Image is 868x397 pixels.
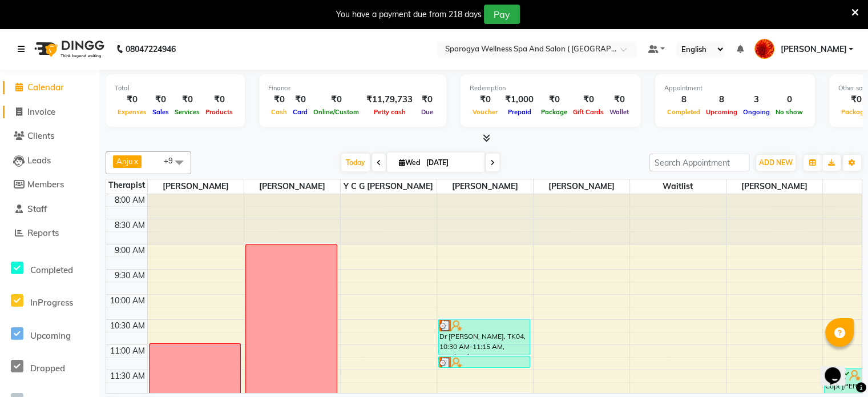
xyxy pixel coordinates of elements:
div: 8 [703,93,740,106]
span: Services [172,108,203,116]
button: ADD NEW [756,155,796,171]
span: [PERSON_NAME] [534,179,629,194]
a: Staff [3,203,97,216]
b: 08047224946 [126,33,176,65]
span: [PERSON_NAME] [148,179,244,194]
div: ₹0 [607,93,632,106]
a: Calendar [3,81,97,94]
span: Waitlist [630,179,726,194]
span: Wallet [607,108,632,116]
span: Package [538,108,570,116]
span: Clients [27,130,54,141]
span: Members [27,179,64,190]
span: Upcoming [30,330,71,341]
span: Dropped [30,363,65,374]
img: logo [29,33,107,65]
div: Finance [268,83,437,93]
span: Today [341,154,370,171]
div: 11:00 AM [108,345,147,357]
span: Staff [27,203,47,214]
button: Pay [484,5,520,24]
div: Dr [PERSON_NAME], TK04, 10:30 AM-11:15 AM, Membership 60 Min [439,319,530,355]
a: x [133,157,138,166]
span: Gift Cards [570,108,607,116]
span: Online/Custom [310,108,362,116]
a: Leads [3,154,97,167]
span: Products [203,108,236,116]
div: ₹0 [203,93,236,106]
span: Invoice [27,106,55,117]
div: 8:30 AM [112,219,147,231]
div: 8:00 AM [112,194,147,206]
div: Total [115,83,236,93]
div: Appointment [664,83,806,93]
a: Members [3,178,97,191]
div: Redemption [470,83,632,93]
span: Sales [150,108,172,116]
span: +9 [164,156,181,165]
span: No show [773,108,806,116]
span: [PERSON_NAME] [780,43,846,55]
input: Search Appointment [649,154,749,171]
div: ₹0 [115,93,150,106]
div: 10:30 AM [108,320,147,332]
span: Wed [396,158,423,167]
span: Petty cash [371,108,409,116]
a: Invoice [3,106,97,119]
span: [PERSON_NAME] [726,179,822,194]
div: You have a payment due from 218 days [336,9,482,21]
div: 3 [740,93,773,106]
input: 2025-09-03 [423,154,480,171]
div: ₹0 [150,93,172,106]
iframe: chat widget [820,351,857,386]
span: Due [418,108,436,116]
div: ₹0 [172,93,203,106]
div: 0 [773,93,806,106]
span: Prepaid [505,108,534,116]
span: Upcoming [703,108,740,116]
div: ₹0 [538,93,570,106]
div: ₹0 [417,93,437,106]
div: ₹0 [290,93,310,106]
img: Shraddha Indulkar [754,39,774,59]
span: Ongoing [740,108,773,116]
span: Anju [116,157,133,166]
span: Leads [27,155,51,166]
span: Card [290,108,310,116]
span: Reports [27,227,59,238]
span: [PERSON_NAME] [244,179,340,194]
div: ₹0 [310,93,362,106]
span: Y C G [PERSON_NAME] [341,179,437,194]
span: Completed [30,264,73,275]
div: ₹11,79,733 [362,93,417,106]
div: 10:00 AM [108,295,147,307]
div: 11:30 AM [108,370,147,382]
div: ₹0 [268,93,290,106]
span: [PERSON_NAME] [437,179,533,194]
div: Therapist [106,179,147,191]
span: Expenses [115,108,150,116]
div: 9:30 AM [112,270,147,282]
div: Dr [PERSON_NAME], TK04, 11:15 AM-11:30 AM, Membership 60 Min 1 [439,356,530,367]
div: ₹0 [470,93,500,106]
div: 9:00 AM [112,244,147,256]
a: Reports [3,227,97,240]
div: ₹0 [570,93,607,106]
a: Clients [3,130,97,143]
span: Voucher [470,108,500,116]
div: ₹1,000 [500,93,538,106]
span: ADD NEW [759,158,793,167]
span: Cash [268,108,290,116]
span: InProgress [30,297,73,308]
div: 8 [664,93,703,106]
span: Completed [664,108,703,116]
span: Calendar [27,82,64,93]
